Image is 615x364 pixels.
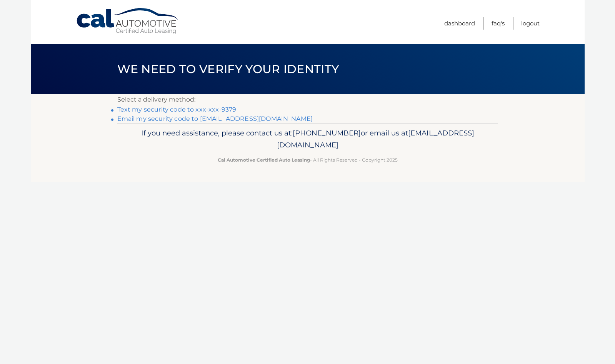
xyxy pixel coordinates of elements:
[122,127,493,152] p: If you need assistance, please contact us at: or email us at
[117,115,313,122] a: Email my security code to [EMAIL_ADDRESS][DOMAIN_NAME]
[444,17,475,30] a: Dashboard
[117,62,339,76] span: We need to verify your identity
[122,156,493,164] p: - All Rights Reserved - Copyright 2025
[117,94,498,105] p: Select a delivery method:
[492,17,505,30] a: FAQ's
[293,129,361,137] span: [PHONE_NUMBER]
[76,8,180,35] a: Cal Automotive
[117,106,237,113] a: Text my security code to xxx-xxx-9379
[218,157,310,163] strong: Cal Automotive Certified Auto Leasing
[521,17,540,30] a: Logout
